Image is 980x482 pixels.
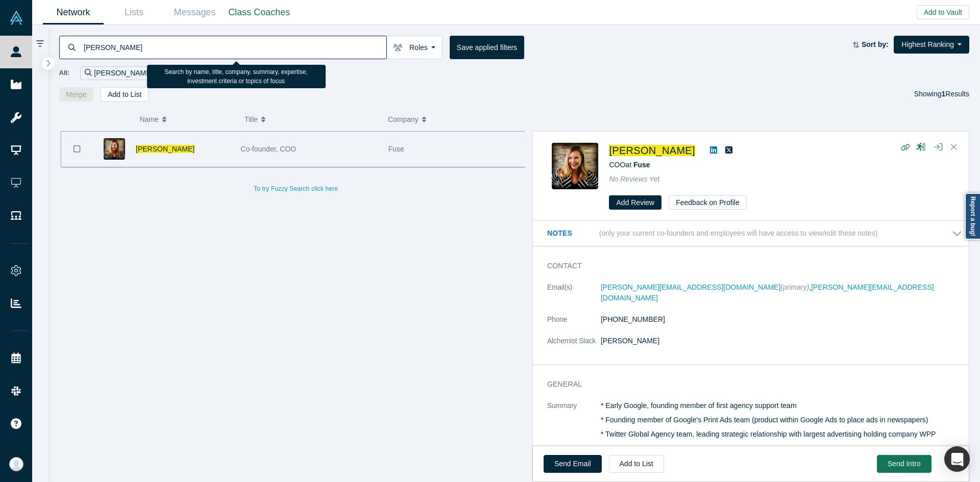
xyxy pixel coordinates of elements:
[80,66,165,80] div: [PERSON_NAME]
[547,228,962,239] button: Notes (only your current co-founders and employees will have access to view/edit these notes)
[104,138,125,160] img: Jill Randell's Profile Image
[552,143,598,189] img: Jill Randell's Profile Image
[547,400,601,450] dt: Summary
[599,229,878,238] p: (only your current co-founders and employees will have access to view/edit these notes)
[946,139,962,156] button: Close
[601,415,962,425] p: * Founding member of Google's Print Ads team (product within Google Ads to place ads in newspapers)
[386,36,443,59] button: Roles
[61,132,93,167] button: Bookmark
[225,1,293,24] a: Class Coaches
[601,282,962,303] dd: ,
[601,400,962,411] p: * Early Google, founding member of first agency support team
[601,429,962,440] p: * Twitter Global Agency team, leading strategic relationship with largest advertising holding com...
[633,161,650,169] a: Fuse
[153,67,160,79] button: Remove Filter
[780,283,809,291] span: (primary)
[601,283,780,291] a: [PERSON_NAME][EMAIL_ADDRESS][DOMAIN_NAME]
[59,68,70,78] span: All:
[104,1,164,24] a: Lists
[669,195,747,210] button: Feedback on Profile
[609,145,695,156] a: [PERSON_NAME]
[388,145,404,153] span: Fuse
[894,36,969,54] button: Highest Ranking
[83,35,386,59] input: Search by name, title, company, summary, expertise, investment criteria or topics of focus
[136,145,194,153] a: [PERSON_NAME]
[101,87,149,102] button: Add to List
[43,1,104,24] a: Network
[601,315,665,323] a: [PHONE_NUMBER]
[942,90,946,98] strong: 1
[450,36,524,59] button: Save applied filters
[244,109,377,130] button: Title
[862,40,889,48] strong: Sort by:
[139,109,158,130] span: Name
[917,5,969,19] button: Add to Vault
[609,455,664,473] button: Add to List
[609,195,661,210] button: Add Review
[547,336,601,357] dt: Alchemist Slack
[247,182,345,195] button: To try Fuzzy Search click here
[547,261,948,271] h3: Contact
[547,282,601,314] dt: Email(s)
[609,161,650,169] span: COO at
[9,457,23,471] img: Anna Sanchez's Account
[388,109,521,130] button: Company
[9,11,23,25] img: Alchemist Vault Logo
[240,145,296,153] span: Co-founder, COO
[244,109,258,130] span: Title
[609,175,659,183] span: No Reviews Yet
[877,455,932,473] button: Send Intro
[164,1,225,24] a: Messages
[139,109,234,130] button: Name
[942,90,969,98] span: Results
[547,228,597,239] h3: Notes
[547,314,601,336] dt: Phone
[388,109,419,130] span: Company
[59,87,94,102] button: Merge
[544,455,602,473] a: Send Email
[914,87,969,102] div: Showing
[547,379,948,390] h3: General
[965,193,980,240] a: Report a bug!
[601,336,962,346] dd: [PERSON_NAME]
